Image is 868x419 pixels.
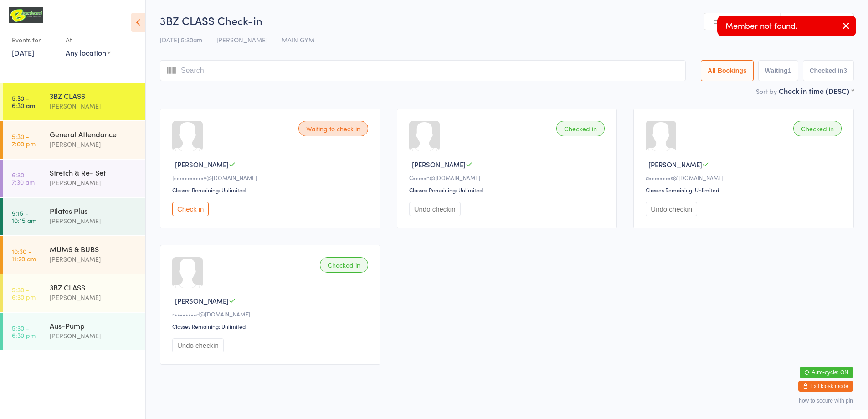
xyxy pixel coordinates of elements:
[758,60,798,81] button: Waiting1
[50,101,138,111] div: [PERSON_NAME]
[409,202,461,216] button: Undo checkin
[175,296,229,305] span: [PERSON_NAME]
[12,248,36,262] time: 10:30 - 11:20 am
[409,174,608,181] div: C•••••n@[DOMAIN_NAME]
[3,274,145,312] a: 5:30 -6:30 pm3BZ CLASS[PERSON_NAME]
[50,321,138,331] div: Aus-Pump
[717,16,856,36] div: Member not found.
[50,292,138,303] div: [PERSON_NAME]
[3,121,145,159] a: 5:30 -7:00 pmGeneral Attendance[PERSON_NAME]
[172,322,371,330] div: Classes Remaining: Unlimited
[3,313,145,350] a: 5:30 -6:30 pmAus-Pump[PERSON_NAME]
[160,13,854,28] h2: 3BZ CLASS Check-in
[175,160,229,169] span: [PERSON_NAME]
[172,174,371,181] div: J•••••••••••y@[DOMAIN_NAME]
[9,7,43,23] img: B Transformed Gym
[646,174,844,181] div: a••••••••s@[DOMAIN_NAME]
[12,47,34,57] a: [DATE]
[172,202,209,216] button: Check in
[50,91,138,101] div: 3BZ CLASS
[799,398,853,404] button: how to secure with pin
[648,160,702,169] span: [PERSON_NAME]
[779,86,854,96] div: Check in time (DESC)
[12,286,36,300] time: 5:30 - 6:30 pm
[50,206,138,216] div: Pilates Plus
[556,121,605,136] div: Checked in
[12,94,35,109] time: 5:30 - 6:30 am
[50,139,138,150] div: [PERSON_NAME]
[3,236,145,274] a: 10:30 -11:20 amMUMS & BUBS[PERSON_NAME]
[701,60,754,81] button: All Bookings
[50,244,138,254] div: MUMS & BUBS
[800,367,853,378] button: Auto-cycle: ON
[803,60,854,81] button: Checked in3
[50,216,138,226] div: [PERSON_NAME]
[3,160,145,197] a: 6:30 -7:30 amStretch & Re- Set[PERSON_NAME]
[3,83,145,120] a: 5:30 -6:30 am3BZ CLASS[PERSON_NAME]
[646,186,844,194] div: Classes Remaining: Unlimited
[282,35,314,44] span: MAIN GYM
[12,32,56,47] div: Events for
[50,177,138,188] div: [PERSON_NAME]
[788,67,791,74] div: 1
[50,129,138,139] div: General Attendance
[298,121,368,136] div: Waiting to check in
[50,254,138,264] div: [PERSON_NAME]
[12,209,36,224] time: 9:15 - 10:15 am
[50,167,138,177] div: Stretch & Re- Set
[320,257,368,273] div: Checked in
[3,198,145,235] a: 9:15 -10:15 amPilates Plus[PERSON_NAME]
[409,186,608,194] div: Classes Remaining: Unlimited
[172,186,371,194] div: Classes Remaining: Unlimited
[66,32,111,47] div: At
[756,87,777,96] label: Sort by
[12,171,35,186] time: 6:30 - 7:30 am
[12,324,36,339] time: 5:30 - 6:30 pm
[50,282,138,292] div: 3BZ CLASS
[216,35,267,44] span: [PERSON_NAME]
[66,47,111,57] div: Any location
[798,381,853,392] button: Exit kiosk mode
[646,202,697,216] button: Undo checkin
[172,338,224,352] button: Undo checkin
[50,331,138,341] div: [PERSON_NAME]
[793,121,842,136] div: Checked in
[160,60,686,81] input: Search
[160,35,202,44] span: [DATE] 5:30am
[843,67,847,74] div: 3
[412,160,466,169] span: [PERSON_NAME]
[12,133,36,147] time: 5:30 - 7:00 pm
[172,310,371,318] div: r••••••••d@[DOMAIN_NAME]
